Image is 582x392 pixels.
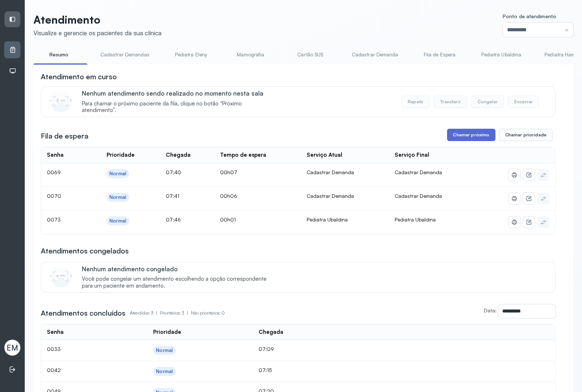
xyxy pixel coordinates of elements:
[166,193,179,199] span: 07:41
[160,308,191,318] p: Prioritários: 3
[166,152,191,159] div: Chegada
[33,13,162,26] p: Atendimento
[434,96,467,108] button: Transferir
[307,169,383,176] div: Cadastrar Demanda
[156,368,173,375] div: Normal
[47,367,61,373] span: 0042
[50,90,72,112] img: Imagem de CalloutCard
[471,96,504,108] button: Congelar
[402,96,430,108] button: Repetir
[41,72,117,82] h3: Atendimento em curso
[395,216,436,223] span: Pediatra Ubaldina
[259,346,274,352] span: 07:09
[47,346,61,352] span: 0033
[259,367,272,373] span: 07:15
[156,347,173,353] div: Normal
[41,131,88,141] h3: Fila de espera
[395,169,442,175] span: Cadastrar Demanda
[220,152,266,159] div: Tempo de espera
[130,308,160,318] p: Atendidos: 3
[503,13,556,19] span: Ponto de atendimento
[166,169,181,175] span: 07:40
[156,310,157,316] span: |
[50,265,72,287] img: Imagem de CalloutCard
[307,152,342,159] div: Serviço Atual
[109,218,126,224] div: Normal
[41,246,129,256] h3: Atendimentos congelados
[41,308,125,318] h3: Atendimentos concluídos
[187,310,188,316] span: |
[344,49,406,61] a: Cadastrar Demanda
[47,216,61,223] span: 0073
[395,152,429,159] div: Serviço Final
[220,169,237,175] span: 00h07
[225,49,276,61] a: Mamografia
[166,49,216,61] a: Pediatra Eleny
[307,216,383,223] div: Pediatra Ubaldina
[33,49,84,61] a: Resumo
[220,193,237,199] span: 00h06
[474,49,529,61] a: Pediatra Ubaldina
[166,216,181,223] span: 07:46
[82,265,274,273] p: Nenhum atendimento congelado
[82,89,274,97] p: Nenhum atendimento sendo realizado no momento nesta sala
[33,29,162,37] div: Visualize e gerencie os pacientes da sua clínica
[47,329,64,336] div: Senha
[82,100,274,114] span: Para chamar o próximo paciente da fila, clique no botão “Próximo atendimento”.
[47,169,61,175] span: 0069
[285,49,336,61] a: Cartão SUS
[153,329,181,336] div: Prioridade
[82,276,274,289] span: Você pode congelar um atendimento escolhendo a opção correspondente para um paciente em andamento.
[109,194,126,200] div: Normal
[259,329,283,336] div: Chegada
[307,193,383,199] div: Cadastrar Demanda
[191,308,225,318] p: Não prioritários: 0
[414,49,465,61] a: Fila de Espera
[109,171,126,177] div: Normal
[107,152,135,159] div: Prioridade
[220,216,236,223] span: 00h01
[47,193,61,199] span: 0070
[447,129,495,141] button: Chamar próximo
[7,343,18,352] span: EM
[47,152,64,159] div: Senha
[484,307,497,313] label: Data:
[395,193,442,199] span: Cadastrar Demanda
[93,49,157,61] a: Cadastrar Demandas
[508,96,539,108] button: Encerrar
[499,129,553,141] button: Chamar prioridade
